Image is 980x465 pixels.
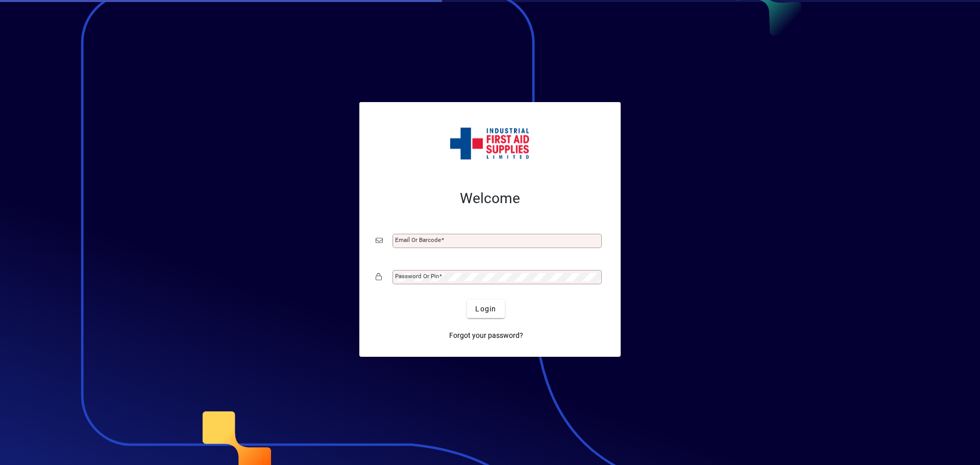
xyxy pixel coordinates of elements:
span: Login [475,304,496,314]
mat-label: Password or Pin [395,273,439,280]
button: Login [467,300,504,318]
a: Forgot your password? [445,326,527,345]
mat-label: Email or Barcode [395,236,441,243]
span: Forgot your password? [449,330,523,341]
h2: Welcome [376,190,604,207]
